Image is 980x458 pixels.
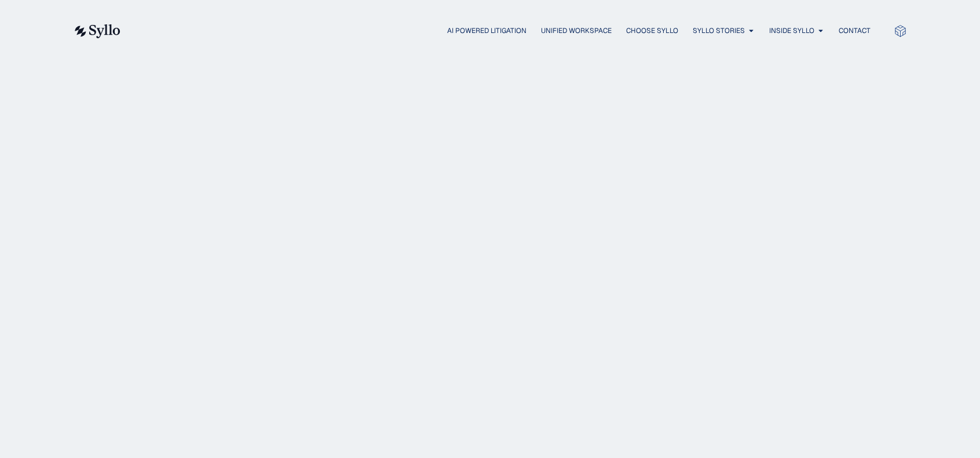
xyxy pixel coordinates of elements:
nav: Menu [144,25,871,36]
div: Menu Toggle [144,25,871,36]
a: Syllo Stories [693,25,745,36]
a: Inside Syllo [769,25,814,36]
a: Choose Syllo [626,25,678,36]
img: syllo [73,24,120,38]
a: Unified Workspace [541,25,612,36]
a: AI Powered Litigation [447,25,526,36]
a: Contact [839,25,871,36]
